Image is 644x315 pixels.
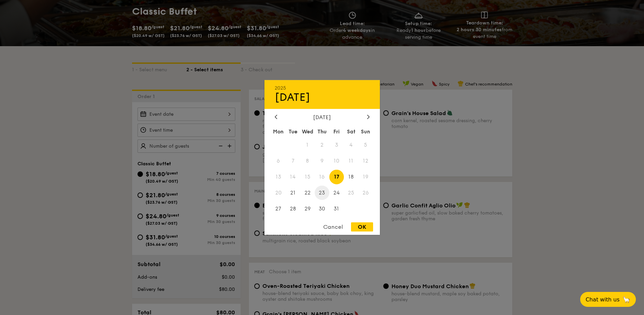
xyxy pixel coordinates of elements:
span: 8 [300,154,315,168]
span: 23 [315,185,329,200]
span: 22 [300,185,315,200]
div: [DATE] [275,91,370,104]
span: 9 [315,154,329,168]
span: Chat with us [586,296,620,303]
div: Fri [329,126,344,138]
div: Cancel [316,222,350,231]
div: Thu [315,126,329,138]
span: 10 [329,154,344,168]
div: Sat [344,126,358,138]
span: 25 [344,185,358,200]
span: 24 [329,185,344,200]
span: 11 [344,154,358,168]
span: 4 [344,138,358,152]
span: 12 [358,154,373,168]
span: 30 [315,201,329,216]
div: Tue [286,126,300,138]
span: 31 [329,201,344,216]
div: OK [351,222,373,231]
span: 26 [358,185,373,200]
span: 17 [329,170,344,184]
div: 2025 [275,85,370,91]
div: Wed [300,126,315,138]
div: Sun [358,126,373,138]
span: 27 [271,201,286,216]
span: 13 [271,170,286,184]
span: 21 [286,185,300,200]
span: 1 [300,138,315,152]
span: 6 [271,154,286,168]
span: 18 [344,170,358,184]
span: 14 [286,170,300,184]
span: 3 [329,138,344,152]
span: 🦙 [622,296,630,303]
button: Chat with us🦙 [580,292,636,307]
span: 16 [315,170,329,184]
span: 19 [358,170,373,184]
span: 20 [271,185,286,200]
div: Mon [271,126,286,138]
div: [DATE] [275,114,370,121]
span: 5 [358,138,373,152]
span: 2 [315,138,329,152]
span: 28 [286,201,300,216]
span: 7 [286,154,300,168]
span: 29 [300,201,315,216]
span: 15 [300,170,315,184]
